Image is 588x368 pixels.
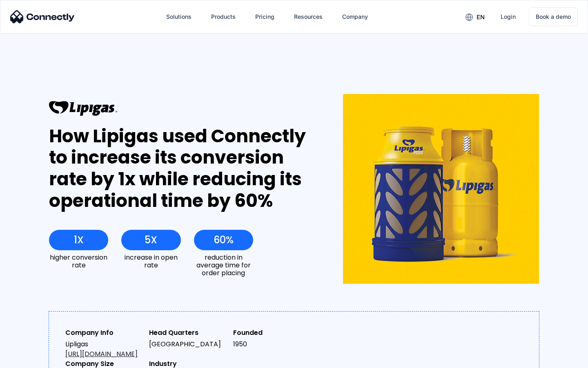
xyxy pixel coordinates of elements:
a: Login [494,7,522,27]
div: Lipligas [65,339,143,359]
div: [GEOGRAPHIC_DATA] [149,339,226,349]
ul: Language list [16,354,49,365]
div: 5X [145,234,157,246]
div: 60% [214,234,234,246]
div: Company Info [65,328,143,338]
img: Connectly Logo [10,10,75,23]
div: Resources [294,11,323,22]
div: higher conversion rate [49,254,108,269]
div: How Lipigas used Connectly to increase its conversion rate by 1x while reducing its operational t... [49,126,313,212]
div: Company [342,11,368,22]
a: [URL][DOMAIN_NAME] [65,349,138,359]
div: Solutions [166,11,192,22]
div: reduction in average time for order placing [194,254,253,277]
div: Pricing [255,11,274,22]
aside: Language selected: English [8,354,49,365]
a: Pricing [249,7,281,27]
div: Founded [233,328,310,338]
div: increase in open rate [121,254,180,269]
div: Products [211,11,236,22]
div: Head Quarters [149,328,226,338]
div: Login [501,11,516,22]
div: 1950 [233,339,310,349]
div: en [477,11,485,23]
div: 1X [74,234,84,246]
a: Book a demo [529,7,578,26]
